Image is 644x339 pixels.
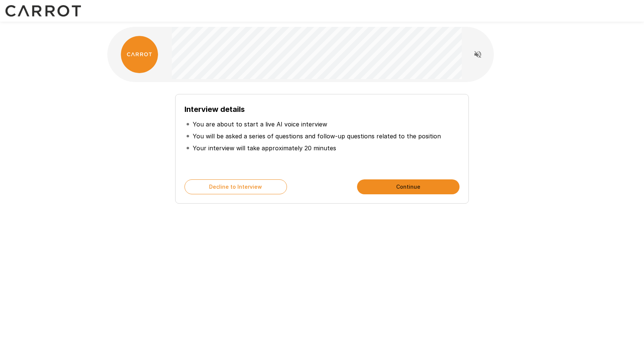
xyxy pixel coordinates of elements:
img: carrot_logo.png [121,36,158,73]
p: Your interview will take approximately 20 minutes [193,144,336,153]
b: Interview details [184,105,245,114]
p: You are about to start a live AI voice interview [193,120,327,129]
button: Continue [357,179,460,194]
p: You will be asked a series of questions and follow-up questions related to the position [193,132,441,141]
button: Decline to Interview [184,179,287,194]
button: Read questions aloud [470,47,485,62]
